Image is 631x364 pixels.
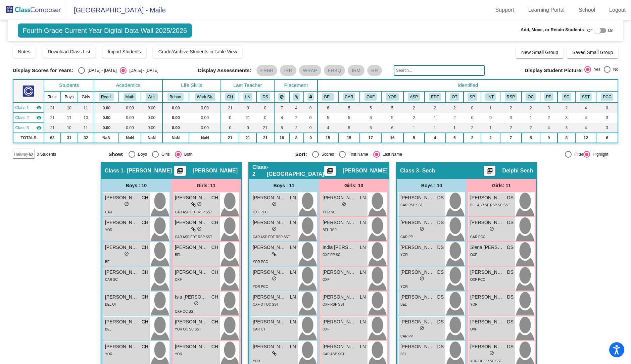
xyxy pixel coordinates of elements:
[221,91,239,103] th: Casey Hagy
[470,203,510,207] span: BEL ASP SP RSP SC SST
[323,219,356,226] span: [PERSON_NAME]
[171,179,241,192] div: Girls: 11
[484,166,495,176] button: Print Students Details
[195,93,215,101] button: Work Sk.
[175,219,208,226] span: [PERSON_NAME]
[13,123,44,133] td: Delphi Sech - Sech
[425,113,446,123] td: 1
[61,91,78,103] th: Boys
[319,179,389,192] div: Girls: 10
[400,194,434,201] span: [PERSON_NAME]
[239,123,256,133] td: 0
[142,244,148,251] span: CH
[429,93,441,101] button: EDT
[323,210,335,214] span: YOR SC
[446,91,464,103] th: Occupational Therapy
[162,103,189,113] td: 0.00
[124,93,136,101] button: Math
[197,226,202,231] span: do_not_disturb_alt
[108,49,141,54] span: Import Students
[198,67,251,73] span: Display Assessments:
[596,103,618,113] td: 0
[175,235,212,239] span: CAR ASP EDT RSP SST
[13,133,44,143] td: TOTALS
[13,113,44,123] td: Lindsay Neuhausen - Neuhausen
[94,103,119,113] td: 0.00
[575,103,596,113] td: 4
[142,194,148,201] span: CH
[470,219,504,226] span: [PERSON_NAME]
[61,113,78,123] td: 11
[584,66,618,75] mat-radio-group: Select an option
[280,65,296,76] mat-chip: IRR
[446,123,464,133] td: 1
[18,49,31,54] span: Notes
[522,113,540,123] td: 1
[446,133,464,143] td: 5
[252,164,267,177] span: Class 2
[256,103,274,113] td: 0
[525,67,583,73] span: Display Student Picture:
[174,166,186,176] button: Print Students Details
[48,49,90,54] span: Download Class List
[197,202,202,206] span: do_not_disturb_alt
[94,123,119,133] td: 0.00
[324,166,336,176] button: Print Students Details
[596,133,618,143] td: 6
[425,103,446,113] td: 2
[141,123,162,133] td: 0.00
[78,103,94,113] td: 11
[381,133,403,143] td: 16
[481,133,500,143] td: 2
[175,244,208,251] span: [PERSON_NAME]
[189,113,221,123] td: 0.00
[324,65,345,76] mat-chip: ERBQ
[500,133,522,143] td: 7
[521,27,584,33] span: Add, Move, or Retain Students
[289,113,304,123] td: 2
[318,133,338,143] td: 15
[481,103,500,113] td: 1
[360,133,381,143] td: 17
[274,113,289,123] td: 4
[274,103,289,113] td: 7
[256,123,274,133] td: 21
[557,133,575,143] td: 8
[108,151,290,158] mat-radio-group: Select an option
[260,93,270,101] button: DS
[437,194,444,201] span: DS
[289,103,304,113] td: 4
[590,151,609,157] div: Highlight
[289,133,304,143] td: 8
[158,49,237,54] span: Grade/Archive Students in Table View
[225,93,235,101] button: CH
[37,151,56,157] span: 0 Students
[189,103,221,113] td: 0.00
[481,91,500,103] th: Interpretation Needed
[28,152,34,157] mat-icon: visibility_off
[319,151,334,157] div: Scores
[78,123,94,133] td: 11
[400,167,419,174] span: Class 3
[44,123,60,133] td: 21
[99,93,114,101] button: Read.
[18,23,192,38] span: Fourth Grade Current Year Digital Data Wall 2025/2026
[105,167,124,174] span: Class 1
[360,91,381,103] th: Oxford
[253,235,290,239] span: CAR ASP EDT RSP SST
[567,46,618,58] button: Saved Small Group
[124,202,129,206] span: do_not_disturb_alt
[318,113,338,123] td: 5
[141,113,162,123] td: 0.00
[403,133,425,143] td: 5
[290,194,296,201] span: LN
[159,151,170,157] div: Girls
[304,103,318,113] td: 0
[272,202,277,206] span: do_not_disturb_alt
[400,203,423,207] span: CAR RSP SST
[295,151,477,158] mat-radio-group: Select an option
[446,113,464,123] td: 2
[239,91,256,103] th: Lindsay Neuhausen
[470,235,485,239] span: CAR PCC
[61,103,78,113] td: 10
